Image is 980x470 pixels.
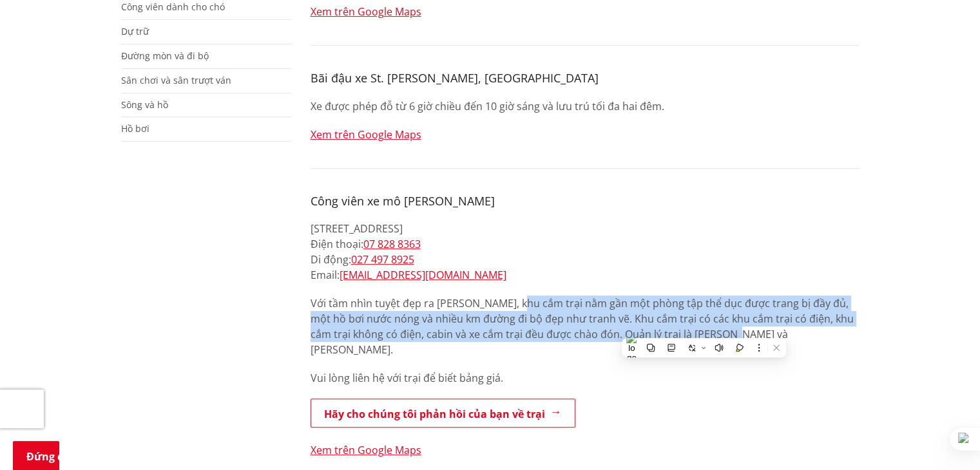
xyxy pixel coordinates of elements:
a: Xem trên Google Maps [311,443,421,457]
font: Bãi đậu xe St. [PERSON_NAME], [GEOGRAPHIC_DATA] [311,70,599,86]
font: Công viên xe mô [PERSON_NAME] [311,193,495,209]
a: Xem trên Google Maps [311,5,421,19]
a: Hãy cho chúng tôi phản hồi của bạn về trại [311,399,575,428]
a: Đường mòn và đi bộ [121,50,209,62]
a: Sông và hồ [121,99,168,111]
font: Hãy cho chúng tôi phản hồi của bạn về trại [324,407,545,421]
a: Dự trữ [121,25,149,37]
font: Di động: [311,252,351,267]
font: Xe được phép đỗ từ 6 giờ chiều đến 10 giờ sáng và lưu trú tối đa hai đêm. [311,99,664,113]
iframe: Trình khởi chạy Messenger [921,416,967,462]
font: Vui lòng liên hệ với trại để biết bảng giá. [311,371,503,385]
a: Hồ bơi [121,122,149,135]
a: Đứng đầu [13,441,59,470]
a: 027 497 8925 [351,252,414,267]
a: Công viên dành cho chó [121,1,225,13]
a: 07 828 8363 [363,237,421,251]
a: [EMAIL_ADDRESS][DOMAIN_NAME] [340,268,506,282]
a: Sân chơi và sân trượt ván [121,74,231,86]
font: Đứng đầu [26,449,77,464]
font: [STREET_ADDRESS] [311,221,403,236]
font: Email: [311,268,340,282]
font: Điện thoại: [311,237,363,251]
a: Xem trên Google Maps [311,127,421,142]
font: Với tầm nhìn tuyệt đẹp ra [PERSON_NAME], khu cắm trại nằm gần một phòng tập thể dục được trang bị... [311,296,854,357]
